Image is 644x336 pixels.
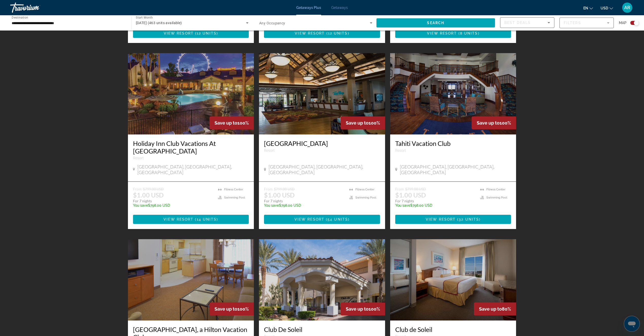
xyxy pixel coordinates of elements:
[395,191,426,199] p: $1.00 USD
[194,31,218,35] span: ( )
[477,120,500,126] span: Save up to
[274,187,295,191] span: $799.00 USD
[459,217,479,221] span: 32 units
[457,31,480,35] span: ( )
[197,31,217,35] span: 12 units
[346,120,369,126] span: Save up to
[427,31,457,35] span: View Resort
[259,21,285,25] span: Any Occupancy
[295,31,325,35] span: View Resort
[133,203,213,207] p: $798.00 USD
[479,306,502,312] span: Save up to
[163,217,193,221] span: View Resort
[624,5,630,10] span: AR
[264,29,380,38] button: View Resort(12 units)
[395,148,406,152] span: Resort
[395,326,511,333] a: Club de Soleil
[376,18,495,27] button: Search
[601,6,608,10] span: USD
[583,4,593,12] button: Change language
[504,21,531,25] span: Best Deals
[327,217,348,221] span: 54 units
[133,199,213,203] p: For 7 nights
[164,31,194,35] span: View Resort
[133,29,249,38] button: View Resort(12 units)
[427,21,444,25] span: Search
[583,6,588,10] span: en
[264,203,344,207] p: $798.00 USD
[128,53,254,134] img: 0110E01X.jpg
[619,19,626,26] span: Map
[264,199,344,203] p: For 7 nights
[325,31,349,35] span: ( )
[137,164,249,175] span: [GEOGRAPHIC_DATA], [GEOGRAPHIC_DATA], [GEOGRAPHIC_DATA]
[136,16,153,19] span: Start Month
[474,302,516,315] div: 80%
[193,217,218,221] span: ( )
[460,31,478,35] span: 8 units
[128,239,254,320] img: DN89E01X.jpg
[224,188,243,191] span: Fitness Center
[405,187,426,191] span: $799.00 USD
[328,31,348,35] span: 12 units
[133,203,148,207] span: You save
[341,116,385,129] div: 100%
[296,6,321,10] a: Getaways Plus
[264,148,275,152] span: Resort
[264,215,380,224] button: View Resort(54 units)
[331,6,348,10] a: Getaways
[486,196,507,199] span: Swimming Pool
[395,140,511,147] a: Tahiti Vacation Club
[214,306,237,312] span: Save up to
[486,188,505,191] span: Fitness Center
[214,120,237,126] span: Save up to
[355,188,374,191] span: Fitness Center
[133,156,144,160] span: Resort
[324,217,350,221] span: ( )
[197,217,217,221] span: 14 units
[355,196,376,199] span: Swimming Pool
[12,16,28,19] span: Destination
[209,116,254,129] div: 100%
[395,215,511,224] button: View Resort(32 units)
[504,20,550,26] mat-select: Sort by
[224,196,245,199] span: Swimming Pool
[390,53,516,134] img: C614O01X.jpg
[264,191,295,199] p: $1.00 USD
[264,140,380,147] a: [GEOGRAPHIC_DATA]
[143,187,164,191] span: $799.00 USD
[209,302,254,315] div: 100%
[264,326,380,333] a: Club De Soleil
[133,215,249,224] button: View Resort(14 units)
[472,116,516,129] div: 100%
[10,1,61,14] a: Travorium
[621,2,634,13] button: User Menu
[133,140,249,155] a: Holiday Inn Club Vacations At [GEOGRAPHIC_DATA]
[456,217,481,221] span: ( )
[133,191,164,199] p: $1.00 USD
[426,217,456,221] span: View Resort
[259,53,385,134] img: C610O01X.jpg
[294,217,324,221] span: View Resort
[395,29,511,38] button: View Resort(8 units)
[559,17,614,28] button: Filter
[624,316,640,332] iframe: Button to launch messaging window
[395,187,404,191] span: From
[259,239,385,320] img: C616E01X.jpg
[400,164,511,175] span: [GEOGRAPHIC_DATA], [GEOGRAPHIC_DATA], [GEOGRAPHIC_DATA]
[601,4,613,12] button: Change currency
[395,203,410,207] span: You save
